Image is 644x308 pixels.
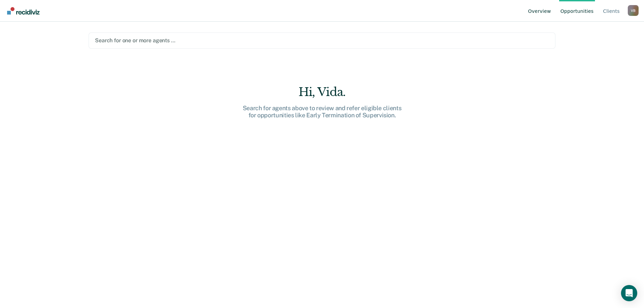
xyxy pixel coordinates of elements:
div: Open Intercom Messenger [621,285,637,301]
img: Recidiviz [7,7,40,15]
button: Profile dropdown button [628,5,639,16]
div: Hi, Vida. [214,85,430,99]
div: Search for agents above to review and refer eligible clients for opportunities like Early Termina... [214,104,430,119]
div: V B [628,5,639,16]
